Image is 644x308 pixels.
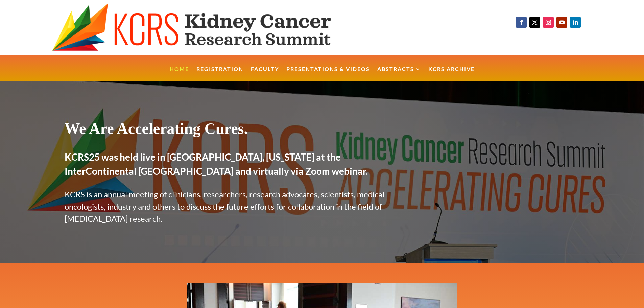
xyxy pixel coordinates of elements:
p: KCRS is an annual meeting of clinicians, researchers, research advocates, scientists, medical onc... [65,188,399,225]
a: KCRS Archive [428,67,475,81]
a: Abstracts [377,67,421,81]
a: Faculty [251,67,279,81]
a: Home [170,67,189,81]
a: Follow on Instagram [543,17,554,28]
h1: We Are Accelerating Cures. [65,119,399,141]
a: Follow on Facebook [516,17,527,28]
img: KCRS generic logo wide [52,3,365,52]
a: Follow on Youtube [556,17,567,28]
a: Presentations & Videos [286,67,370,81]
h2: KCRS25 was held live in [GEOGRAPHIC_DATA], [US_STATE] at the InterContinental [GEOGRAPHIC_DATA] a... [65,150,399,182]
a: Registration [196,67,243,81]
a: Follow on X [529,17,540,28]
a: Follow on LinkedIn [570,17,581,28]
